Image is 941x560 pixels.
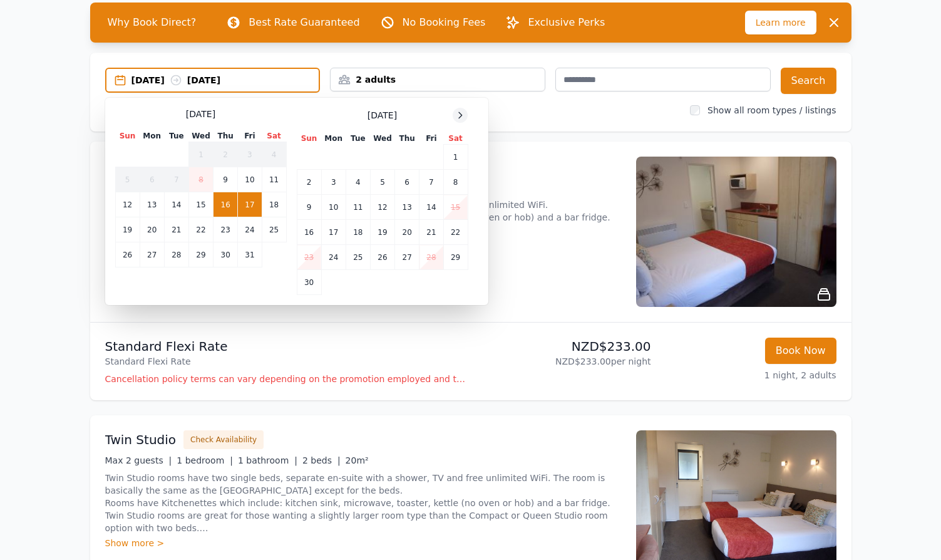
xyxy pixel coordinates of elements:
[443,220,468,245] td: 22
[395,195,419,220] td: 13
[419,133,443,145] th: Fri
[321,170,346,195] td: 3
[188,167,213,192] td: 8
[346,245,370,270] td: 25
[183,430,264,449] button: Check Availability
[321,220,346,245] td: 17
[262,217,286,242] td: 25
[346,220,370,245] td: 18
[765,338,836,364] button: Book Now
[443,195,468,220] td: 15
[213,242,238,267] td: 30
[213,130,238,142] th: Thu
[403,15,486,30] p: No Booking Fees
[188,217,213,242] td: 22
[105,455,172,465] span: Max 2 guests |
[105,355,466,368] p: Standard Flexi Rate
[115,130,140,142] th: Sun
[297,133,321,145] th: Sun
[346,195,370,220] td: 11
[213,192,238,217] td: 16
[115,242,140,267] td: 26
[443,145,468,170] td: 1
[164,217,188,242] td: 21
[238,142,262,167] td: 3
[188,192,213,217] td: 15
[707,105,836,115] label: Show all room types / listings
[105,472,621,534] p: Twin Studio rooms have two single beds, separate en-suite with a shower, TV and free unlimited Wi...
[419,245,443,270] td: 28
[213,142,238,167] td: 2
[395,220,419,245] td: 20
[140,192,164,217] td: 13
[419,170,443,195] td: 7
[346,170,370,195] td: 4
[238,167,262,192] td: 10
[131,74,319,86] div: [DATE] [DATE]
[105,373,466,385] p: Cancellation policy terms can vary depending on the promotion employed and the time of stay of th...
[115,167,140,192] td: 5
[177,455,233,465] span: 1 bedroom |
[331,73,545,86] div: 2 adults
[346,455,369,465] span: 20m²
[321,133,346,145] th: Mon
[370,220,394,245] td: 19
[321,195,346,220] td: 10
[476,355,651,368] p: NZD$233.00 per night
[164,242,188,267] td: 28
[395,245,419,270] td: 27
[238,217,262,242] td: 24
[262,142,286,167] td: 4
[164,167,188,192] td: 7
[781,68,836,94] button: Search
[443,133,468,145] th: Sat
[321,245,346,270] td: 24
[395,170,419,195] td: 6
[297,270,321,295] td: 30
[528,15,605,30] p: Exclusive Perks
[98,10,207,35] span: Why Book Direct?
[105,537,621,549] div: Show more >
[476,338,651,355] p: NZD$233.00
[249,15,359,30] p: Best Rate Guaranteed
[238,130,262,142] th: Fri
[188,242,213,267] td: 29
[115,192,140,217] td: 12
[238,455,297,465] span: 1 bathroom |
[238,242,262,267] td: 31
[297,245,321,270] td: 23
[140,217,164,242] td: 20
[140,242,164,267] td: 27
[370,133,394,145] th: Wed
[238,192,262,217] td: 17
[262,167,286,192] td: 11
[140,167,164,192] td: 6
[370,195,394,220] td: 12
[368,109,397,122] span: [DATE]
[262,192,286,217] td: 18
[745,11,816,34] span: Learn more
[188,142,213,167] td: 1
[105,431,177,449] h3: Twin Studio
[443,170,468,195] td: 8
[370,170,394,195] td: 5
[213,217,238,242] td: 23
[188,130,213,142] th: Wed
[395,133,419,145] th: Thu
[661,369,836,381] p: 1 night, 2 adults
[346,133,370,145] th: Tue
[105,338,466,355] p: Standard Flexi Rate
[140,130,164,142] th: Mon
[262,130,286,142] th: Sat
[164,130,188,142] th: Tue
[213,167,238,192] td: 9
[164,192,188,217] td: 14
[115,217,140,242] td: 19
[370,245,394,270] td: 26
[186,108,215,120] span: [DATE]
[419,220,443,245] td: 21
[419,195,443,220] td: 14
[297,195,321,220] td: 9
[443,245,468,270] td: 29
[297,220,321,245] td: 16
